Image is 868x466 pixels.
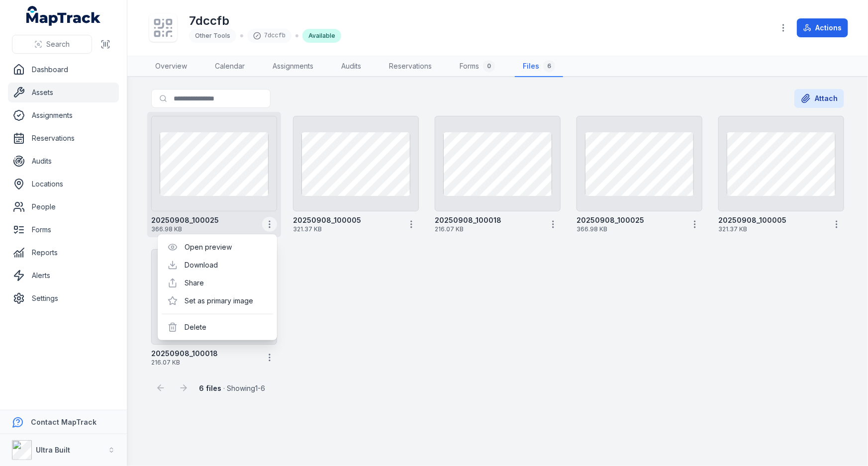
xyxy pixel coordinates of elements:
[151,225,258,233] span: 366.98 KB
[151,215,219,225] strong: 20250908_100025
[293,215,361,225] strong: 20250908_100005
[435,225,542,233] span: 216.07 KB
[162,274,273,292] div: Share
[333,56,369,77] a: Audits
[12,35,92,54] button: Search
[199,384,265,392] span: · Showing 1 - 6
[794,89,844,108] button: Attach
[185,260,218,270] a: Download
[8,105,119,125] a: Assignments
[162,318,273,336] div: Delete
[207,56,253,77] a: Calendar
[8,243,119,263] a: Reports
[293,225,400,233] span: 321.37 KB
[26,6,101,26] a: MapTrack
[247,29,291,43] div: 7dccfb
[8,128,119,148] a: Reservations
[46,39,70,49] span: Search
[483,60,495,72] div: 0
[8,83,119,102] a: Assets
[8,174,119,194] a: Locations
[302,29,341,43] div: Available
[36,446,70,454] strong: Ultra Built
[147,56,195,77] a: Overview
[8,197,119,217] a: People
[435,215,501,225] strong: 20250908_100018
[195,32,230,39] span: Other Tools
[543,60,555,72] div: 6
[189,13,341,29] h1: 7dccfb
[31,418,96,426] strong: Contact MapTrack
[8,60,119,80] a: Dashboard
[718,225,825,233] span: 321.37 KB
[797,18,848,37] button: Actions
[452,56,503,77] a: Forms0
[162,292,273,310] div: Set as primary image
[718,215,786,225] strong: 20250908_100005
[151,349,218,359] strong: 20250908_100018
[8,288,119,308] a: Settings
[151,359,258,367] span: 216.07 KB
[8,220,119,240] a: Forms
[577,215,644,225] strong: 20250908_100025
[162,238,273,256] div: Open preview
[381,56,440,77] a: Reservations
[577,225,683,233] span: 366.98 KB
[199,384,221,392] strong: 6 files
[8,151,119,171] a: Audits
[265,56,321,77] a: Assignments
[515,56,563,77] a: Files6
[8,266,119,285] a: Alerts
